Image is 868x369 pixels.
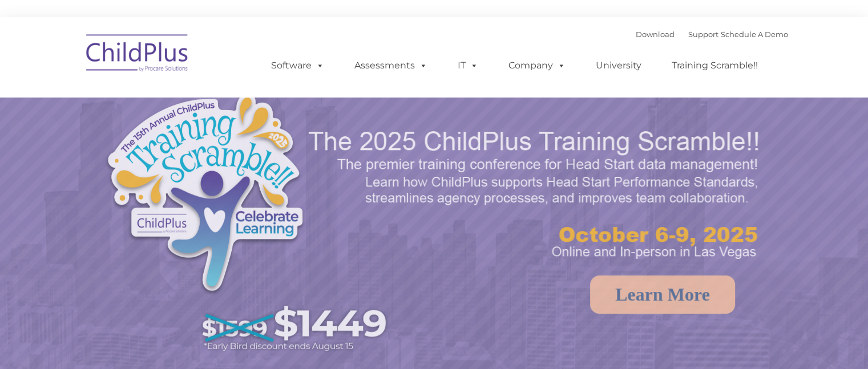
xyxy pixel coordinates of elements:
a: Support [688,30,718,39]
a: Training Scramble!! [660,54,769,77]
a: IT [446,54,490,77]
a: Company [497,54,577,77]
a: Download [636,30,675,39]
a: Assessments [343,54,439,77]
a: Schedule A Demo [721,30,788,39]
a: Learn More [590,275,735,314]
a: University [584,54,653,77]
a: Software [260,54,336,77]
img: ChildPlus by Procare Solutions [80,26,195,83]
font: | [636,30,788,39]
